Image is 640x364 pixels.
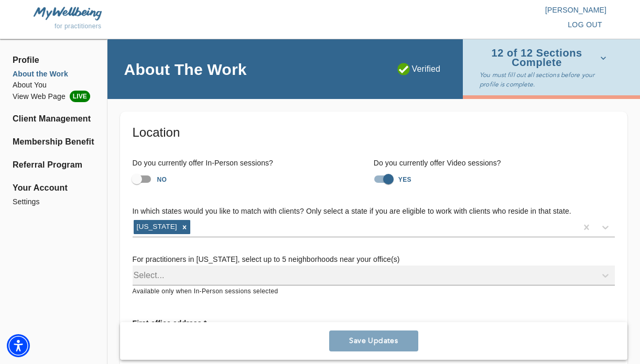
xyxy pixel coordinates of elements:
button: log out [563,15,606,35]
li: View Web Page [13,91,94,102]
span: log out [568,18,602,31]
a: Referral Program [13,159,94,171]
span: Profile [13,54,94,67]
h4: About The Work [124,60,247,79]
a: Membership Benefits [13,136,94,148]
p: Verified [397,63,441,75]
p: [PERSON_NAME] [320,5,607,15]
a: View Web PageLIVE [13,91,94,102]
div: Accessibility Menu [7,334,30,357]
span: 12 of 12 Sections Complete [480,49,606,67]
a: About You [13,80,94,91]
a: About the Work [13,69,94,80]
h6: Do you currently offer In-Person sessions? [133,158,374,169]
span: LIVE [70,91,90,102]
h5: Location [133,124,615,141]
p: You must fill out all sections before your profile is complete. [480,70,611,89]
strong: NO [157,176,167,183]
img: MyWellbeing [34,7,102,20]
p: First office address * [133,314,207,333]
h6: Do you currently offer Video sessions? [374,158,615,169]
a: Client Management [13,113,94,125]
button: 12 of 12 Sections Complete [480,46,611,70]
div: [US_STATE] [134,220,179,234]
span: Available only when In-Person sessions selected [133,288,278,295]
span: for practitioners [55,23,102,30]
h6: In which states would you like to match with clients? Only select a state if you are eligible to ... [133,206,615,217]
span: Your Account [13,182,94,194]
strong: YES [398,176,411,183]
a: Settings [13,196,94,207]
h6: For practitioners in [US_STATE], select up to 5 neighborhoods near your office(s) [133,254,615,266]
